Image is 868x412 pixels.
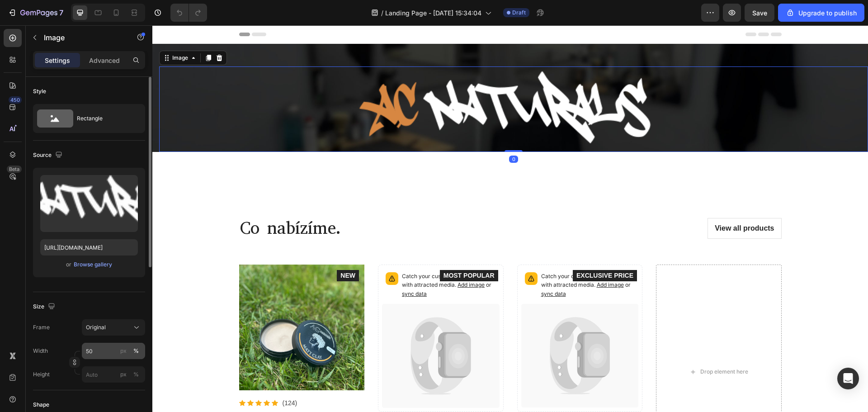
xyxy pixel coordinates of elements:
div: px [120,347,127,355]
p: 7 [59,7,63,18]
div: Rectangle [77,108,132,129]
span: sync data [389,265,414,272]
div: 450 [9,96,22,104]
img: gempages_568478665709454481-b0bfa5e1-10d8-4933-92a8-271ea436a37a.png [186,46,536,122]
div: Source [33,149,64,161]
iframe: Design area [152,25,868,412]
div: px [120,370,127,379]
div: Open Intercom Messenger [837,368,859,389]
div: Size [33,301,57,313]
a: EXCLUSIVE PRICE [420,245,485,256]
div: NEW [188,246,203,255]
span: or [66,259,71,270]
div: View all products [562,198,622,208]
p: Catch your customer's attention with attracted media. [250,247,344,273]
button: Save [745,4,774,22]
span: sync data [250,265,274,272]
span: / [381,8,383,18]
button: px [131,369,142,380]
div: Beta [7,166,22,173]
button: % [118,369,129,380]
p: Advanced [89,56,120,65]
a: View all products [555,193,629,213]
p: (124) [130,373,145,383]
label: Height [33,370,50,379]
div: Shape [33,401,49,409]
button: Browse gallery [73,260,113,269]
p: Image [44,32,121,43]
input: https://example.com/image.jpg [40,239,138,256]
div: 0 [357,130,366,137]
div: EXCLUSIVE PRICE [424,246,481,255]
span: Draft [512,9,526,17]
h2: Co nabízíme. [87,192,351,214]
button: Original [82,319,145,336]
p: Catch your customer's attention with attracted media. [389,247,483,273]
div: Drop element here [548,343,596,350]
button: Upgrade to publish [778,4,864,22]
button: 7 [4,4,67,22]
input: px% [82,366,145,383]
span: Save [752,9,767,17]
a: NEW [184,245,207,256]
label: Frame [33,323,50,331]
div: MOST POPULAR [291,246,342,255]
a: MOST POPULAR [288,245,346,256]
span: Original [86,323,106,331]
div: Upgrade to publish [786,8,857,18]
div: Browse gallery [74,260,112,269]
div: Style [33,87,46,95]
div: % [133,370,139,379]
div: Image [18,28,38,37]
img: preview-image [40,175,138,232]
span: Add image [444,256,472,263]
input: px% [82,343,145,359]
div: % [133,347,139,355]
p: Settings [45,56,70,65]
span: Landing Page - [DATE] 15:34:04 [385,8,481,18]
button: % [118,346,129,356]
label: Width [33,347,48,355]
button: px [131,346,142,356]
div: Undo/Redo [170,4,207,22]
span: Add image [305,256,332,263]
